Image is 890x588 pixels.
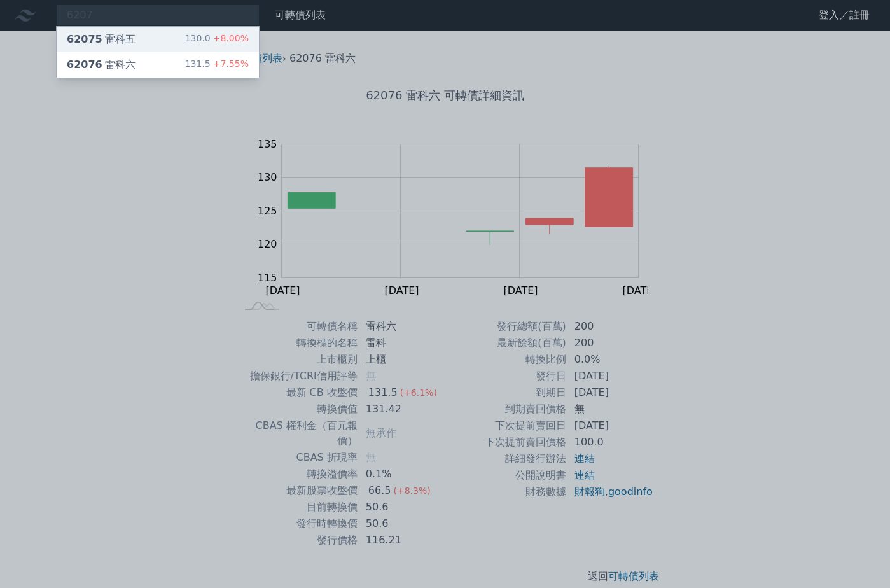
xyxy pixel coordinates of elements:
[211,33,249,43] span: +8.00%
[185,57,249,73] div: 131.5
[185,32,249,47] div: 130.0
[67,32,136,47] div: 雷科五
[67,59,102,71] span: 62076
[57,52,259,78] a: 62076雷科六 131.5+7.55%
[67,33,102,45] span: 62075
[211,59,249,69] span: +7.55%
[67,57,136,73] div: 雷科六
[57,27,259,52] a: 62075雷科五 130.0+8.00%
